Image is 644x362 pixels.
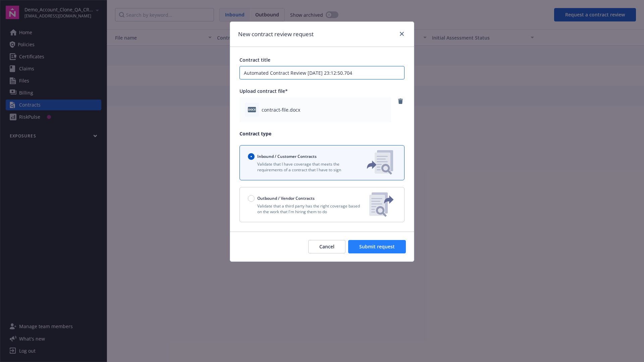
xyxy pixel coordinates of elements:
span: docx [248,107,256,112]
input: Outbound / Vendor Contracts [248,195,255,202]
span: contract-file.docx [262,106,300,113]
button: Submit request [348,240,406,253]
button: Inbound / Customer ContractsValidate that I have coverage that meets the requirements of a contra... [239,145,405,180]
span: Submit request [359,243,395,250]
p: Contract type [239,130,405,137]
span: Upload contract file* [239,88,288,94]
button: Cancel [308,240,345,253]
span: Cancel [319,243,334,250]
input: Enter a title for this contract [239,66,405,79]
input: Inbound / Customer Contracts [248,153,255,160]
span: Outbound / Vendor Contracts [257,195,315,201]
h1: New contract review request [238,30,314,39]
p: Validate that I have coverage that meets the requirements of a contract that I have to sign [248,161,356,173]
button: Outbound / Vendor ContractsValidate that a third party has the right coverage based on the work t... [239,187,405,222]
p: Validate that a third party has the right coverage based on the work that I'm hiring them to do [248,203,364,215]
span: Contract title [239,57,270,63]
a: remove [396,97,405,105]
span: Inbound / Customer Contracts [257,154,317,159]
a: close [398,30,406,38]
